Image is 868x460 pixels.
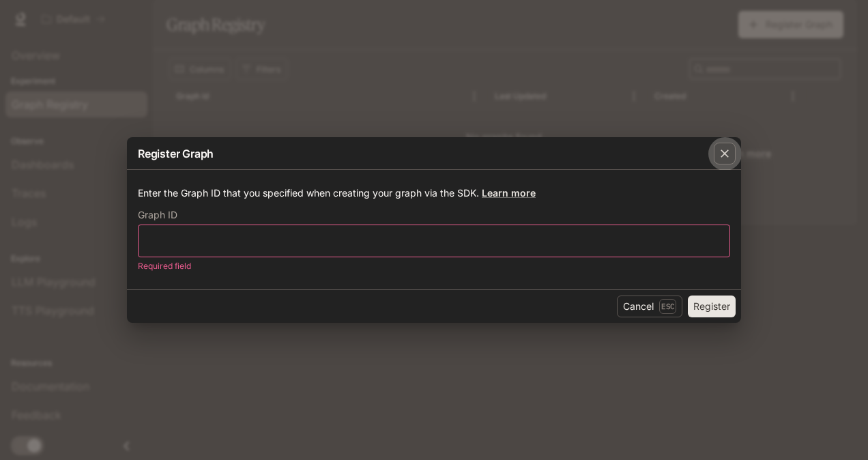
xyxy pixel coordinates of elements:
[138,186,730,200] p: Enter the Graph ID that you specified when creating your graph via the SDK.
[138,210,177,220] p: Graph ID
[138,259,721,273] p: Required field
[617,296,682,317] button: CancelEsc
[688,296,736,317] button: Register
[482,187,536,199] a: Learn more
[659,299,676,314] p: Esc
[138,145,214,162] p: Register Graph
